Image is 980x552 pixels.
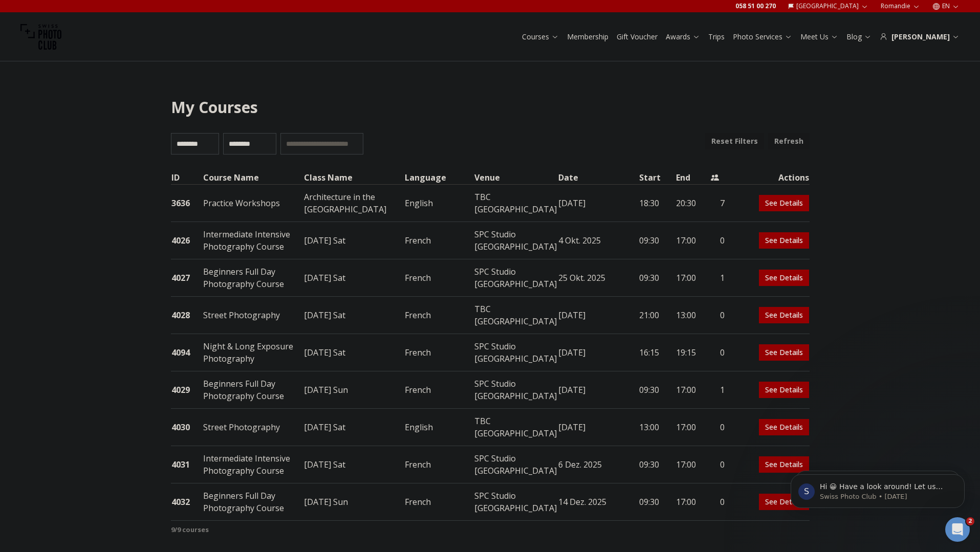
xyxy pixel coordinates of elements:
td: 1 [710,371,726,409]
td: [DATE] Sat [303,222,404,259]
td: 4026 [171,222,203,259]
button: Refresh [768,133,810,149]
td: 13:00 [639,409,676,446]
a: See Details [759,494,809,510]
a: See Details [759,382,809,398]
th: Actions [725,171,809,185]
button: Courses [518,30,563,44]
td: TBC [GEOGRAPHIC_DATA] [474,185,558,222]
a: See Details [759,456,809,473]
th: Language [404,171,474,185]
a: Meet Us [800,32,838,42]
td: French [404,222,474,259]
td: 20:30 [676,185,710,222]
td: French [404,371,474,409]
td: 17:00 [676,222,710,259]
td: [DATE] [558,185,639,222]
td: SPC Studio [GEOGRAPHIC_DATA] [474,334,558,371]
td: 17:00 [676,371,710,409]
td: Intermediate Intensive Photography Course [203,446,303,483]
a: Photo Services [733,32,792,42]
td: [DATE] Sat [303,297,404,334]
b: 9 / 9 courses [171,525,209,534]
a: Trips [708,32,725,42]
td: 09:30 [639,483,676,521]
td: French [404,259,474,297]
td: 4028 [171,297,203,334]
a: Membership [567,32,608,42]
td: 09:30 [639,446,676,483]
td: 0 [710,334,726,371]
td: 4030 [171,409,203,446]
td: 4032 [171,483,203,521]
button: Membership [563,30,613,44]
a: Blog [846,32,872,42]
td: [DATE] [558,409,639,446]
td: Street Photography [203,297,303,334]
td: 13:00 [676,297,710,334]
td: 25 Okt. 2025 [558,259,639,297]
button: Trips [704,30,729,44]
a: See Details [759,344,809,361]
b: Refresh [774,136,803,146]
td: English [404,409,474,446]
iframe: Intercom notifications message [775,453,980,524]
td: 1 [710,259,726,297]
td: 4 Okt. 2025 [558,222,639,259]
button: Meet Us [796,30,842,44]
a: See Details [759,270,809,286]
td: 4031 [171,446,203,483]
td: Intermediate Intensive Photography Course [203,222,303,259]
button: Reset Filters [705,133,764,149]
h1: My Courses [171,98,810,117]
td: 0 [710,297,726,334]
button: Photo Services [729,30,796,44]
img: Swiss photo club [20,16,61,57]
th: Start [639,171,676,185]
td: [DATE] [558,371,639,409]
a: See Details [759,419,809,435]
td: [DATE] [558,297,639,334]
td: SPC Studio [GEOGRAPHIC_DATA] [474,446,558,483]
td: French [404,483,474,521]
button: Blog [842,30,876,44]
td: English [404,185,474,222]
td: 4029 [171,371,203,409]
div: [PERSON_NAME] [880,32,960,42]
button: Gift Voucher [613,30,662,44]
td: 0 [710,446,726,483]
a: 058 51 00 270 [735,2,776,10]
td: Beginners Full Day Photography Course [203,371,303,409]
td: 17:00 [676,409,710,446]
td: Architecture in the [GEOGRAPHIC_DATA] [303,185,404,222]
td: 4094 [171,334,203,371]
td: SPC Studio [GEOGRAPHIC_DATA] [474,483,558,521]
td: French [404,297,474,334]
td: Beginners Full Day Photography Course [203,483,303,521]
td: French [404,446,474,483]
button: Awards [662,30,704,44]
b: Reset Filters [711,136,758,146]
td: 6 Dez. 2025 [558,446,639,483]
td: Street Photography [203,409,303,446]
th: End [676,171,710,185]
td: 14 Dez. 2025 [558,483,639,521]
td: 0 [710,409,726,446]
a: Awards [666,32,700,42]
a: Courses [522,32,559,42]
td: 4027 [171,259,203,297]
td: 3636 [171,185,203,222]
a: See Details [759,307,809,323]
td: French [404,334,474,371]
td: 18:30 [639,185,676,222]
td: 09:30 [639,222,676,259]
td: TBC [GEOGRAPHIC_DATA] [474,409,558,446]
td: Practice Workshops [203,185,303,222]
td: 17:00 [676,259,710,297]
td: TBC [GEOGRAPHIC_DATA] [474,297,558,334]
td: 09:30 [639,259,676,297]
td: [DATE] Sat [303,334,404,371]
